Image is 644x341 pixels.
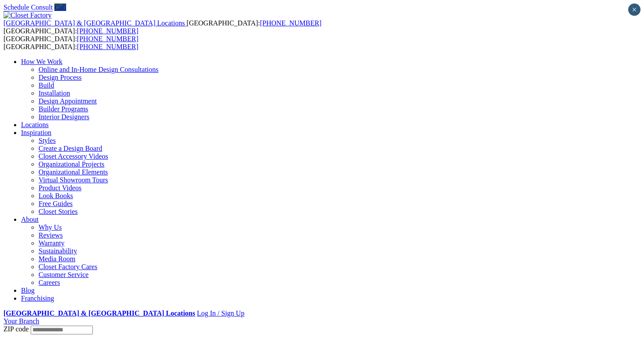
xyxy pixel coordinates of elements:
[39,153,108,160] a: Closet Accessory Videos
[39,184,81,192] a: Product Videos
[4,325,29,333] span: ZIP code
[260,19,321,27] a: [PHONE_NUMBER]
[39,247,77,255] a: Sustainability
[39,89,70,97] a: Installation
[39,82,54,89] a: Build
[4,35,138,50] span: [GEOGRAPHIC_DATA]: [GEOGRAPHIC_DATA]:
[4,19,322,35] span: [GEOGRAPHIC_DATA]: [GEOGRAPHIC_DATA]:
[21,121,49,128] a: Locations
[77,27,138,35] a: [PHONE_NUMBER]
[39,105,88,113] a: Builder Programs
[39,168,108,176] a: Organizational Elements
[21,287,35,294] a: Blog
[39,279,60,286] a: Careers
[4,309,195,317] a: [GEOGRAPHIC_DATA] & [GEOGRAPHIC_DATA] Locations
[39,239,64,247] a: Warranty
[39,145,102,152] a: Create a Design Board
[4,11,52,19] img: Closet Factory
[31,326,93,334] input: Enter your Zip code
[39,113,89,121] a: Interior Designers
[39,74,81,81] a: Design Process
[39,192,73,199] a: Look Books
[77,35,138,43] a: [PHONE_NUMBER]
[39,224,62,231] a: Why Us
[39,263,97,270] a: Closet Factory Cares
[39,208,78,215] a: Closet Stories
[197,309,244,317] a: Log In / Sign Up
[628,4,640,16] button: Close
[39,160,104,168] a: Organizational Projects
[21,216,39,223] a: About
[39,271,88,278] a: Customer Service
[39,255,75,263] a: Media Room
[39,66,159,73] a: Online and In-Home Design Consultations
[54,4,66,11] a: Call
[21,58,63,65] a: How We Work
[39,200,73,207] a: Free Guides
[4,19,187,27] a: [GEOGRAPHIC_DATA] & [GEOGRAPHIC_DATA] Locations
[21,295,54,302] a: Franchising
[39,176,108,184] a: Virtual Showroom Tours
[4,317,39,325] a: Your Branch
[39,231,63,239] a: Reviews
[39,137,56,144] a: Styles
[21,129,51,136] a: Inspiration
[39,97,97,105] a: Design Appointment
[4,4,53,11] a: Schedule Consult
[4,19,185,27] span: [GEOGRAPHIC_DATA] & [GEOGRAPHIC_DATA] Locations
[77,43,138,50] a: [PHONE_NUMBER]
